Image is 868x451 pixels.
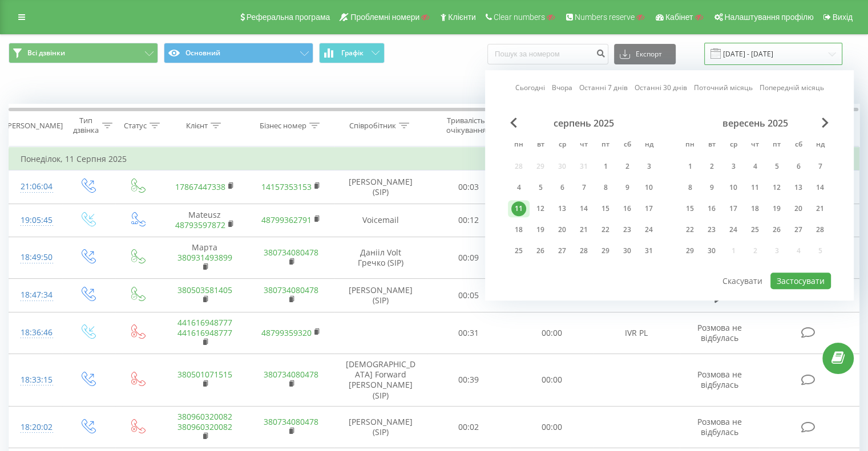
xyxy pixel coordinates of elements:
[175,220,225,230] a: 48793597872
[813,201,827,216] div: 21
[576,201,591,216] div: 14
[334,204,427,237] td: Voicemail
[748,180,762,195] div: 11
[616,242,638,259] div: сб 30 серп 2025 р.
[679,158,701,175] div: пн 1 вер 2025 р.
[748,222,762,237] div: 25
[21,322,51,344] div: 18:36:46
[555,201,570,216] div: 13
[264,285,318,295] a: 380734080478
[576,180,591,195] div: 7
[511,243,526,258] div: 25
[638,221,660,238] div: нд 24 серп 2025 р.
[21,209,51,231] div: 19:05:45
[555,180,570,195] div: 6
[530,200,551,217] div: вт 12 серп 2025 р.
[595,200,616,217] div: пт 15 серп 2025 р.
[679,200,701,217] div: пн 15 вер 2025 р.
[261,181,312,192] a: 14157353153
[264,369,318,380] a: 380734080478
[683,222,697,237] div: 22
[510,117,517,128] span: Previous Month
[760,83,824,94] a: Попередній місяць
[595,221,616,238] div: пт 22 серп 2025 р.
[790,137,807,154] abbr: субота
[427,237,510,279] td: 00:09
[573,200,595,217] div: чт 14 серп 2025 р.
[716,273,769,289] button: Скасувати
[177,317,232,328] a: 441616948777
[341,49,364,57] span: Графік
[595,158,616,175] div: пт 1 серп 2025 р.
[508,242,530,259] div: пн 25 серп 2025 р.
[510,137,527,154] abbr: понеділок
[766,179,788,196] div: пт 12 вер 2025 р.
[704,180,719,195] div: 9
[788,200,809,217] div: сб 20 вер 2025 р.
[555,243,570,258] div: 27
[641,201,656,216] div: 17
[813,180,827,195] div: 14
[532,137,549,154] abbr: вівторок
[616,158,638,175] div: сб 2 серп 2025 р.
[177,421,232,432] a: 380960320082
[448,13,476,22] span: Клієнти
[813,222,827,237] div: 28
[812,137,829,154] abbr: неділя
[701,200,722,217] div: вт 16 вер 2025 р.
[21,246,51,269] div: 18:49:50
[162,204,248,237] td: Mateusz
[616,200,638,217] div: сб 16 серп 2025 р.
[791,222,806,237] div: 27
[683,201,697,216] div: 15
[9,43,158,63] button: Всі дзвінки
[722,200,744,217] div: ср 17 вер 2025 р.
[162,237,248,279] td: Марта
[638,200,660,217] div: нд 17 серп 2025 р.
[679,179,701,196] div: пн 8 вер 2025 р.
[177,252,232,263] a: 380931493899
[21,176,51,198] div: 21:06:04
[552,83,572,94] a: Вчора
[791,180,806,195] div: 13
[769,159,784,174] div: 5
[616,179,638,196] div: сб 9 серп 2025 р.
[822,117,829,128] span: Next Month
[620,243,635,258] div: 30
[533,180,548,195] div: 5
[725,137,742,154] abbr: середа
[722,158,744,175] div: ср 3 вер 2025 р.
[21,369,51,391] div: 18:33:15
[261,327,312,338] a: 48799359320
[726,222,741,237] div: 24
[593,312,679,354] td: IVR PL
[598,180,613,195] div: 8
[791,159,806,174] div: 6
[683,180,697,195] div: 8
[665,13,693,22] span: Кабінет
[264,247,318,258] a: 380734080478
[598,159,613,174] div: 1
[748,159,762,174] div: 4
[334,279,427,312] td: [PERSON_NAME] (SIP)
[334,170,427,204] td: [PERSON_NAME] (SIP)
[597,137,614,154] abbr: п’ятниця
[27,48,65,58] span: Всі дзвінки
[186,121,208,131] div: Клієнт
[511,201,526,216] div: 11
[247,13,330,22] span: Реферальна програма
[573,242,595,259] div: чт 28 серп 2025 р.
[679,242,701,259] div: пн 29 вер 2025 р.
[508,221,530,238] div: пн 18 серп 2025 р.
[616,221,638,238] div: сб 23 серп 2025 р.
[641,159,656,174] div: 3
[746,137,764,154] abbr: четвер
[620,159,635,174] div: 2
[177,285,232,295] a: 380503581405
[334,354,427,407] td: [DEMOGRAPHIC_DATA] Forward [PERSON_NAME] (SIP)
[551,221,573,238] div: ср 20 серп 2025 р.
[427,312,510,354] td: 00:31
[533,222,548,237] div: 19
[530,242,551,259] div: вт 26 серп 2025 р.
[510,406,593,448] td: 00:00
